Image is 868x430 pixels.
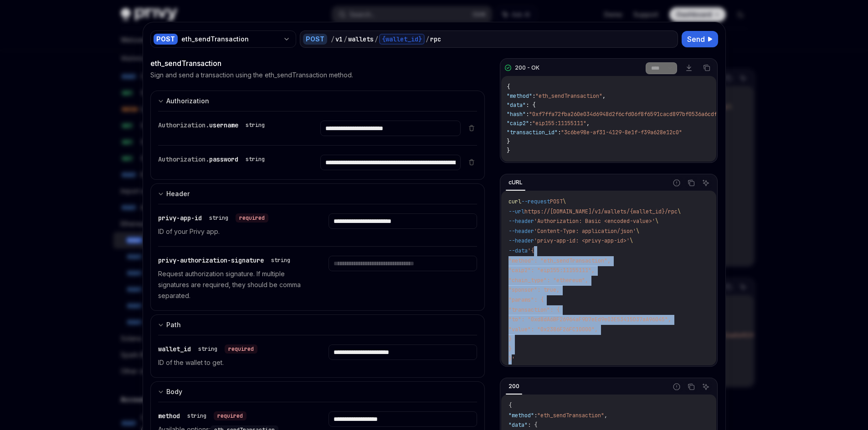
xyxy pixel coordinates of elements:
[508,218,534,225] span: --header
[630,237,633,244] span: \
[535,92,602,100] span: "eth_sendTransaction"
[508,277,588,284] span: "chain_type": "ethereum",
[526,101,535,109] span: : {
[687,34,705,45] span: Send
[682,31,718,47] button: Send
[508,402,512,409] span: {
[508,208,524,215] span: --url
[166,188,190,199] div: Header
[150,314,485,335] button: expand input section
[158,226,307,237] p: ID of your Privy app.
[534,412,537,419] span: :
[508,306,560,314] span: "transaction": {
[426,35,429,44] div: /
[507,120,529,127] span: "caip2"
[181,35,279,44] div: eth_sendTransaction
[209,121,238,129] span: username
[529,120,532,127] span: :
[532,120,586,127] span: "eip155:11155111"
[671,177,683,189] button: Report incorrect code
[158,213,268,223] div: privy-app-id
[198,345,217,353] div: string
[671,381,683,393] button: Report incorrect code
[534,237,630,244] span: 'privy-app-id: <privy-app-id>'
[158,345,191,353] span: wallet_id
[508,326,598,333] span: "value": "0x2386F26FC10000",
[701,62,713,74] button: Copy the contents from the code block
[655,218,658,225] span: \
[507,147,510,154] span: }
[685,177,697,189] button: Copy the contents from the code block
[331,35,334,44] div: /
[506,177,525,188] div: cURL
[158,256,294,265] div: privy-authorization-signature
[515,64,539,71] div: 200 - OK
[344,35,347,44] div: /
[507,138,510,145] span: }
[508,286,560,293] span: "sponsor": true,
[158,256,264,264] span: privy-authorization-signature
[158,155,268,164] div: Authorization.password
[700,381,712,393] button: Ask AI
[187,412,206,420] div: string
[158,344,257,354] div: wallet_id
[508,412,534,419] span: "method"
[150,183,485,204] button: expand input section
[508,316,671,323] span: "to": "0xd8dA6BF26964aF9D7eEd9e03E53415D37aA96045",
[636,228,639,235] span: \
[506,381,522,392] div: 200
[158,268,307,301] p: Request authorization signature. If multiple signatures are required, they should be comma separa...
[508,345,512,353] span: }
[158,357,307,368] p: ID of the wallet to get.
[526,111,529,118] span: :
[150,381,485,402] button: expand input section
[532,92,535,100] span: :
[508,335,512,343] span: }
[602,92,606,100] span: ,
[508,237,534,244] span: --header
[507,83,510,91] span: {
[528,247,534,254] span: '{
[166,386,182,397] div: Body
[508,267,595,274] span: "caip2": "eip155:11155111",
[534,218,655,225] span: 'Authorization: Basic <encoded-value>'
[508,296,544,304] span: "params": {
[508,247,528,254] span: --data
[154,34,178,45] div: POST
[685,381,697,393] button: Copy the contents from the code block
[379,34,425,45] div: {wallet_id}
[166,96,209,106] div: Authorization
[246,156,265,163] div: string
[528,421,537,429] span: : {
[209,214,228,222] div: string
[150,91,485,111] button: expand input section
[586,120,590,127] span: ,
[700,177,712,189] button: Ask AI
[225,344,257,354] div: required
[508,198,521,205] span: curl
[508,228,534,235] span: --header
[335,35,343,44] div: v1
[558,129,561,136] span: :
[348,35,374,44] div: wallets
[508,355,515,363] span: }'
[537,412,604,419] span: "eth_sendTransaction"
[521,198,550,205] span: --request
[550,198,563,205] span: POST
[678,208,681,215] span: \
[158,121,268,130] div: Authorization.username
[561,129,682,136] span: "3c6be98e-af31-4129-8e1f-f39a628e12c0"
[150,58,485,69] div: eth_sendTransaction
[150,30,296,49] button: POSTeth_sendTransaction
[303,34,327,45] div: POST
[158,214,202,222] span: privy-app-id
[375,35,378,44] div: /
[507,92,532,100] span: "method"
[507,111,526,118] span: "hash"
[524,208,678,215] span: https://[DOMAIN_NAME]/v1/wallets/{wallet_id}/rpc
[508,257,611,264] span: "method": "eth_sendTransaction",
[271,257,290,264] div: string
[563,198,566,205] span: \
[534,228,636,235] span: 'Content-Type: application/json'
[158,155,209,163] span: Authorization.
